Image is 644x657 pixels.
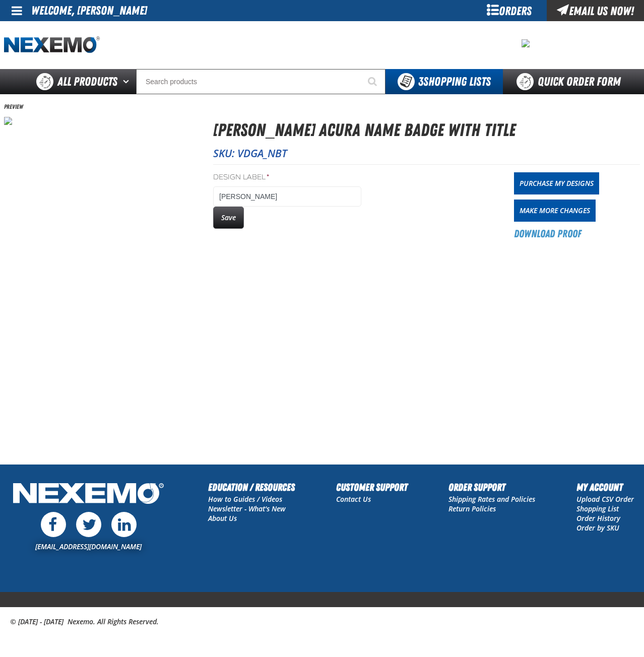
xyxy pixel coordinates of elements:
a: Download Proof [514,227,582,241]
img: 08cb5c772975e007c414e40fb9967a9c.jpeg [522,39,530,47]
label: Design Label [213,173,361,182]
span: All Products [57,73,117,91]
h2: My Account [576,480,634,495]
a: How to Guides / Videos [208,494,282,504]
a: Shopping List [576,504,619,513]
a: Shipping Rates and Policies [448,494,535,504]
button: Open All Products pages [119,69,136,94]
a: Order History [576,513,620,523]
a: Quick Order Form [503,69,639,94]
strong: 3 [418,75,423,89]
input: Search [136,69,385,94]
button: Save [213,207,244,229]
h2: Order Support [448,480,535,495]
h2: Customer Support [336,480,408,495]
a: [EMAIL_ADDRESS][DOMAIN_NAME] [35,542,142,551]
span: Shopping Lists [418,75,491,89]
input: Design Label [213,186,361,207]
img: Nexemo logo [4,36,100,54]
span: Preview [4,103,23,111]
a: Return Policies [448,504,496,513]
a: Contact Us [336,494,371,504]
a: Order by SKU [576,523,619,533]
a: Purchase My Designs [514,172,599,194]
img: VDGA_NBT-VDGA_NBT2.75x0.75-1758403823-68cf1cefd63fb464455830.jpg [4,117,12,125]
h2: Education / Resources [208,480,295,495]
a: Upload CSV Order [576,494,634,504]
a: Home [4,36,100,54]
h1: [PERSON_NAME] Acura Name Badge with Title [213,117,640,144]
button: Start Searching [360,69,385,94]
span: SKU: VDGA_NBT [213,146,287,160]
a: Newsletter - What's New [208,504,286,513]
button: You have 3 Shopping Lists. Open to view details [385,69,503,94]
a: Make More Changes [514,200,596,222]
a: About Us [208,513,237,523]
img: Nexemo Logo [10,480,167,509]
